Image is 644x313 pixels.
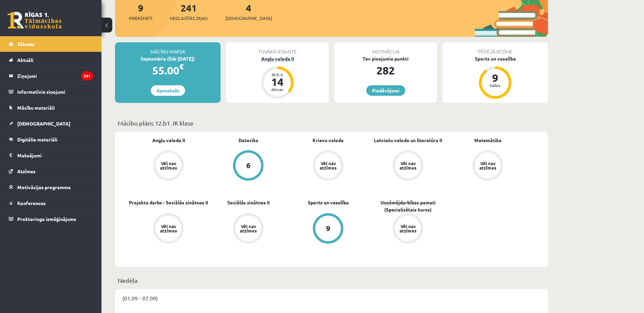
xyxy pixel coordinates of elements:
[129,2,152,22] a: 9Priekšmeti
[9,52,93,68] a: Aktuāli
[115,62,221,79] div: 55.00
[129,213,208,245] a: Vēl nav atzīmes
[208,213,288,245] a: Vēl nav atzīmes
[17,136,57,142] span: Digitālie materiāli
[313,137,344,144] a: Krievu valoda
[334,55,437,62] div: Tev pieejamie punkti
[115,55,221,62] div: Septembris (līdz [DATE])
[374,137,442,144] a: Latviešu valoda un literatūra II
[118,118,545,128] p: Mācību plāns 12.b1 JK klase
[238,137,258,144] a: Datorika
[448,150,528,182] a: Vēl nav atzīmes
[366,85,405,96] a: Piedāvājumi
[9,68,93,84] a: Ziņojumi241
[326,225,330,232] div: 9
[288,150,368,182] a: Vēl nav atzīmes
[159,224,178,233] div: Vēl nav atzīmes
[485,72,505,83] div: 9
[227,199,270,206] a: Sociālās zinātnes II
[442,55,548,100] a: Sports un veselība 9 balles
[9,195,93,211] a: Konferences
[9,211,93,227] a: Proktoringa izmēģinājums
[398,224,417,233] div: Vēl nav atzīmes
[442,55,548,62] div: Sports un veselība
[9,116,93,131] a: [DEMOGRAPHIC_DATA]
[17,68,93,84] legend: Ziņojumi
[17,84,93,99] legend: Informatīvie ziņojumi
[7,12,62,29] a: Rīgas 1. Tālmācības vidusskola
[267,76,287,87] div: 14
[17,41,34,47] span: Sākums
[81,71,93,81] i: 241
[208,150,288,182] a: 6
[368,150,448,182] a: Vēl nav atzīmes
[170,15,208,22] span: Neizlasītās ziņas
[115,42,221,55] div: Mācību maksa
[17,168,36,174] span: Atzīmes
[267,72,287,76] div: Atlicis
[9,163,93,179] a: Atzīmes
[288,213,368,245] a: 9
[9,148,93,163] a: Maksājumi
[17,120,70,127] span: [DEMOGRAPHIC_DATA]
[170,2,208,22] a: 241Neizlasītās ziņas
[9,84,93,99] a: Informatīvie ziņojumi
[115,289,548,307] div: (01.09 - 07.09)
[398,161,417,170] div: Vēl nav atzīmes
[129,199,208,206] a: Projekta darbs - Sociālās zinātnes II
[17,184,71,190] span: Motivācijas programma
[159,161,178,170] div: Vēl nav atzīmes
[334,62,437,79] div: 282
[478,161,497,170] div: Vēl nav atzīmes
[152,137,185,144] a: Angļu valoda II
[9,132,93,147] a: Digitālie materiāli
[129,150,208,182] a: Vēl nav atzīmes
[308,199,349,206] a: Sports un veselība
[17,216,76,222] span: Proktoringa izmēģinājums
[267,87,287,91] div: dienas
[9,100,93,115] a: Mācību materiāli
[17,200,46,206] span: Konferences
[118,276,545,285] p: Nedēļa
[9,36,93,52] a: Sākums
[226,42,329,55] div: Tuvākā ieskaite
[226,55,329,100] a: Angļu valoda II Atlicis 14 dienas
[319,161,338,170] div: Vēl nav atzīmes
[485,83,505,87] div: balles
[17,105,55,111] span: Mācību materiāli
[239,224,258,233] div: Vēl nav atzīmes
[442,42,548,55] div: Pēdējā atzīme
[9,179,93,195] a: Motivācijas programma
[225,2,272,22] a: 4[DEMOGRAPHIC_DATA]
[179,62,184,71] span: €
[225,15,272,22] span: [DEMOGRAPHIC_DATA]
[368,213,448,245] a: Vēl nav atzīmes
[17,148,93,163] legend: Maksājumi
[368,199,448,213] a: Uzņēmējdarbības pamati (Specializētais kurss)
[226,55,329,62] div: Angļu valoda II
[129,15,152,22] span: Priekšmeti
[334,42,437,55] div: Motivācija
[151,85,185,96] a: Apmaksāt
[246,162,251,169] div: 6
[17,57,33,63] span: Aktuāli
[474,137,502,144] a: Matemātika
